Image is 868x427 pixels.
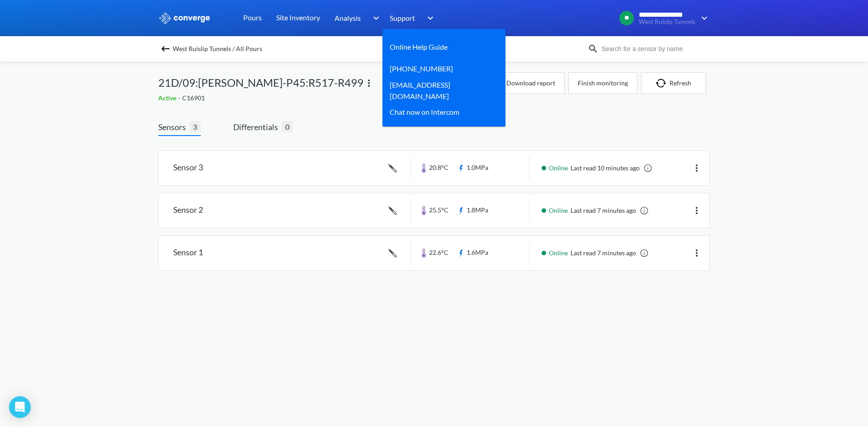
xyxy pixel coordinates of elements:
[173,42,262,55] span: West Ruislip Tunnels / All Pours
[189,121,201,132] span: 3
[160,43,171,54] img: backspace.svg
[158,93,488,103] div: C16901
[691,163,702,174] img: more.svg
[158,74,363,91] span: 21D/09:[PERSON_NAME]-P45:R517-R499
[390,41,448,52] a: Online Help Guide
[390,106,459,117] div: Chat now on Intercom
[695,13,710,23] img: downArrow.svg
[178,94,182,102] span: -
[639,19,695,25] span: West Ruislip Tunnels
[568,72,637,94] button: Finish monitoring
[282,121,293,132] span: 0
[158,94,178,102] span: Active
[158,12,211,24] img: logo_ewhite.svg
[641,72,706,94] button: Refresh
[9,396,31,418] div: Open Intercom Messenger
[599,44,708,54] input: Search for a sensor by name
[390,79,491,102] a: [EMAIL_ADDRESS][DOMAIN_NAME]
[588,43,599,54] img: icon-search.svg
[488,72,565,94] button: Download report
[335,12,361,23] span: Analysis
[363,78,374,89] img: more.svg
[691,205,702,216] img: more.svg
[421,13,436,23] img: downArrow.svg
[656,79,670,88] img: icon-refresh.svg
[691,248,702,258] img: more.svg
[367,13,382,23] img: downArrow.svg
[233,121,282,133] span: Differentials
[158,121,189,133] span: Sensors
[390,63,453,74] a: [PHONE_NUMBER]
[390,12,415,23] span: Support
